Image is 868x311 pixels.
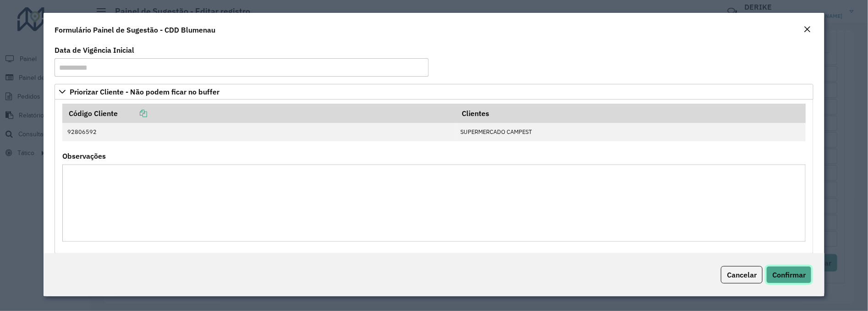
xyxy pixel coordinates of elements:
[55,24,215,35] h4: Formulário Painel de Sugestão - CDD Blumenau
[766,266,812,283] button: Confirmar
[456,123,806,141] td: SUPERMERCADO CAMPEST
[55,84,814,100] a: Priorizar Cliente - Não podem ficar no buffer
[55,100,814,254] div: Priorizar Cliente - Não podem ficar no buffer
[727,270,757,279] span: Cancelar
[118,109,147,118] a: Copiar
[456,104,806,123] th: Clientes
[55,44,134,56] label: Data de Vigência Inicial
[803,26,811,33] em: Fechar
[62,104,456,123] th: Código Cliente
[772,270,806,279] span: Confirmar
[70,88,219,95] span: Priorizar Cliente - Não podem ficar no buffer
[801,24,813,36] button: Close
[62,150,106,161] label: Observações
[721,266,763,283] button: Cancelar
[62,123,456,141] td: 92806592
